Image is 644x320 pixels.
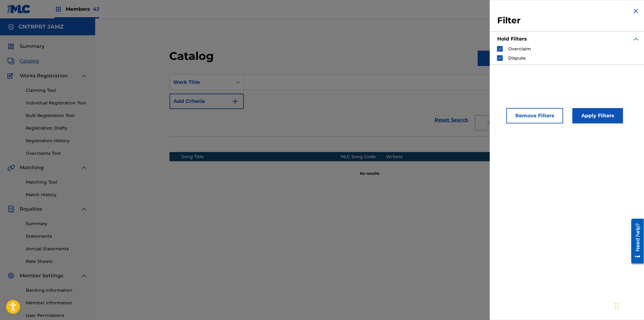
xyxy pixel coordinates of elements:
a: Individual Registration Tool [26,100,88,106]
a: Banking Information [26,287,88,294]
img: expand [80,205,88,213]
div: Writers [386,154,501,160]
a: Registration Drafts [26,125,88,131]
a: Matching Tool [26,179,88,185]
img: Top Rightsholders [55,6,62,13]
button: Apply Filters [572,108,623,123]
img: Works Registration [7,72,15,80]
h5: CNTRPRT JAMZ [18,23,64,30]
img: expand [632,35,640,43]
button: Add Criteria [170,94,244,109]
a: Overclaims Tool [26,150,88,157]
span: Members [66,6,99,13]
button: Remove Filters [506,108,563,123]
a: Member Information [26,300,88,306]
a: Registration History [26,138,88,144]
iframe: Chat Widget [613,291,644,320]
h3: Filter [497,15,640,26]
img: close [632,7,640,15]
img: Member Settings [7,272,15,279]
img: Catalog [7,57,15,65]
a: User Permissions [26,312,88,319]
span: Summary [20,43,45,50]
img: 9d2ae6d4665cec9f34b9.svg [232,98,239,105]
span: 42 [93,6,99,12]
form: Search Form [170,75,570,136]
span: Royalties [20,205,42,213]
a: Annual Statements [26,246,88,252]
img: Royalties [7,205,15,213]
h2: Catalog [170,49,217,63]
img: checkbox [498,47,502,51]
iframe: Resource Center [627,216,644,266]
span: Works Registration [20,72,68,80]
img: Matching [7,164,15,171]
img: expand [80,72,88,80]
img: checkbox [498,56,502,60]
img: expand [80,164,88,171]
img: Summary [7,43,15,50]
a: CatalogCatalog [7,57,39,65]
div: Song Title [181,154,341,160]
img: MLC Logo [7,5,31,14]
div: Work Title [174,79,229,86]
span: Member Settings [20,272,63,279]
a: Summary [26,220,88,227]
strong: Hold Filters [497,36,527,42]
p: No results [360,163,379,176]
div: Drag [615,297,619,315]
a: Claiming Tool [26,87,88,94]
img: Accounts [7,23,15,31]
a: Match History [26,192,88,198]
a: Rate Sheets [26,258,88,265]
span: Overclaim [508,46,531,52]
a: Statements [26,233,88,240]
button: Register Work [478,51,570,66]
span: Matching [20,164,44,171]
a: SummarySummary [7,43,45,50]
span: Dispute [508,55,526,61]
a: Bulk Registration Tool [26,112,88,119]
div: MLC Song Code [341,154,386,160]
span: Catalog [20,57,39,65]
a: Reset Search [432,113,472,127]
img: expand [80,272,88,279]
